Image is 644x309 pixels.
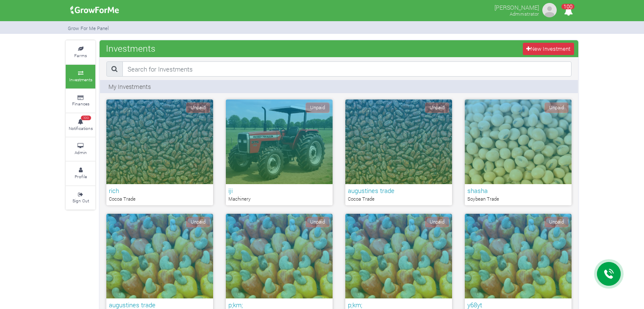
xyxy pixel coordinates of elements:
[72,101,89,107] small: Finances
[494,2,539,12] p: [PERSON_NAME]
[75,149,87,155] small: Admin
[467,301,569,309] h6: y68yt
[109,196,211,203] p: Cocoa Trade
[305,217,330,227] span: Unpaid
[510,11,539,17] small: Administrator
[69,125,93,131] small: Notifications
[560,8,577,16] a: 100
[66,162,95,185] a: Profile
[465,99,572,205] a: Unpaid shasha Soybean Trade
[69,77,92,83] small: Investments
[66,89,95,113] a: Finances
[561,4,575,9] span: 100
[348,196,450,203] p: Cocoa Trade
[68,25,109,31] small: Grow For Me Panel
[226,99,333,205] a: Unpaid iji Machinery
[66,138,95,161] a: Admin
[66,186,95,210] a: Sign Out
[541,2,558,19] img: growforme image
[186,102,210,113] span: Unpaid
[122,61,572,77] input: Search for Investments
[228,301,330,309] h6: p;km;
[305,102,330,113] span: Unpaid
[66,113,95,137] a: 100 Notifications
[66,65,95,88] a: Investments
[348,301,450,309] h6: p;km;
[74,52,87,58] small: Farms
[425,102,449,113] span: Unpaid
[66,41,95,64] a: Farms
[228,196,330,203] p: Machinery
[75,174,87,179] small: Profile
[106,99,213,205] a: Unpaid rich Cocoa Trade
[523,43,574,55] a: New Investment
[544,217,569,227] span: Unpaid
[67,2,122,19] img: growforme image
[109,301,211,309] h6: augustines trade
[467,187,569,194] h6: shasha
[72,198,89,204] small: Sign Out
[104,40,158,57] span: Investments
[228,187,330,194] h6: iji
[348,187,450,194] h6: augustines trade
[467,196,569,203] p: Soybean Trade
[345,99,452,205] a: Unpaid augustines trade Cocoa Trade
[544,102,569,113] span: Unpaid
[186,217,210,227] span: Unpaid
[81,116,91,121] span: 100
[108,82,151,91] p: My Investments
[425,217,449,227] span: Unpaid
[109,187,211,194] h6: rich
[560,2,577,21] i: Notifications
